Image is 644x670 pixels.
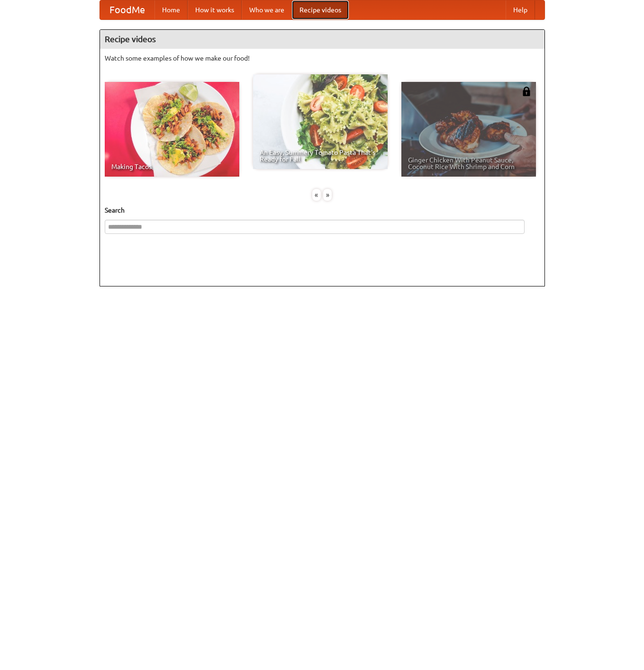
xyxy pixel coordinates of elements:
p: Watch some examples of how we make our food! [105,54,540,63]
img: 483408.png [522,87,531,96]
a: An Easy, Summery Tomato Pasta That's Ready for Fall [253,74,388,169]
a: Who we are [242,0,292,19]
a: How it works [188,0,242,19]
a: FoodMe [100,0,154,19]
a: Home [154,0,188,19]
a: Recipe videos [292,0,349,19]
h5: Search [105,205,540,215]
a: Making Tacos [105,82,239,177]
h4: Recipe videos [100,30,544,49]
div: » [323,189,332,201]
a: Help [506,0,535,19]
span: Making Tacos [111,163,233,170]
div: « [312,189,321,201]
span: An Easy, Summery Tomato Pasta That's Ready for Fall [260,149,381,162]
